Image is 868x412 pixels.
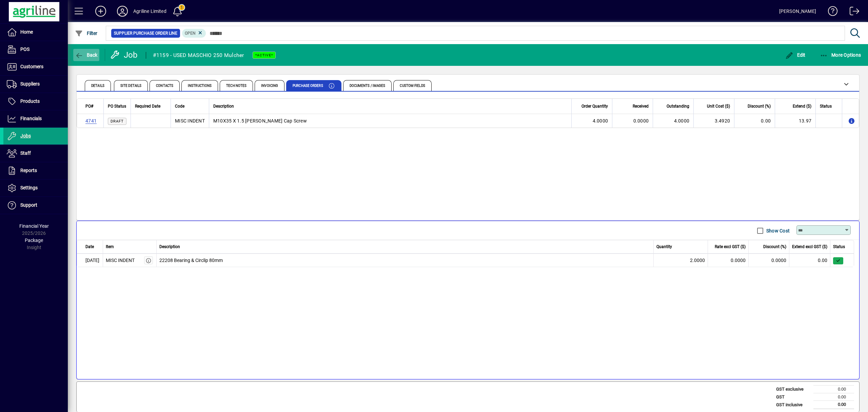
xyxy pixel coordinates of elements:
[209,114,571,128] td: M10X35 X 1.5 [PERSON_NAME] Cap Screw
[213,102,234,110] span: Description
[765,227,790,234] label: Show Cost
[690,257,705,264] span: 2.0000
[20,98,40,104] span: Products
[785,52,806,58] span: Edit
[792,244,827,250] span: Extend excl GST ($)
[763,244,786,250] span: Discount (%)
[779,6,816,17] div: [PERSON_NAME]
[185,31,196,36] span: Open
[85,102,93,110] span: PO#
[75,52,98,58] span: Back
[20,29,33,35] span: Home
[612,114,653,128] td: 0.0000
[261,84,278,88] span: Invoicing
[773,393,813,401] td: GST
[175,102,184,110] span: Code
[106,244,114,250] span: Item
[133,6,166,17] div: Agriline Limited
[153,50,244,61] div: #1159 - USED MASCHIO 250 Mulcher
[213,102,567,110] div: Description
[68,49,105,61] app-page-header-button: Back
[708,254,749,267] td: 0.0000
[20,116,42,121] span: Financials
[159,244,180,250] span: Description
[135,102,166,110] div: Required Date
[3,24,68,41] a: Home
[813,386,854,393] td: 0.00
[813,401,854,409] td: 0.00
[3,145,68,162] a: Staff
[226,84,246,88] span: Tech Notes
[818,49,863,61] button: More Options
[85,244,94,250] span: Date
[20,202,37,208] span: Support
[85,102,99,110] div: PO#
[20,168,37,173] span: Reports
[633,102,649,110] span: Received
[773,401,813,409] td: GST inclusive
[734,114,775,128] td: 0.00
[73,49,99,61] button: Back
[656,244,672,250] span: Quantity
[707,102,730,110] span: Unit Cost ($)
[85,118,97,124] a: 4741
[175,102,205,110] div: Code
[3,180,68,196] a: Settings
[813,393,854,401] td: 0.00
[182,29,206,38] mat-chip: Completion status: Open
[20,133,31,138] span: Jobs
[571,114,612,128] td: 4.0000
[823,1,838,23] a: Knowledge Base
[3,197,68,214] a: Support
[833,244,845,250] span: Status
[775,114,815,128] td: 13.97
[820,102,838,110] div: Status
[350,84,386,88] span: Documents / Images
[20,46,29,52] span: POS
[693,114,734,128] td: 3.4920
[845,1,860,23] a: Logout
[784,49,807,61] button: Edit
[114,30,177,37] span: Supplier Purchase Order Line
[75,31,98,36] span: Filter
[3,162,68,179] a: Reports
[156,84,173,88] span: Contacts
[789,254,830,267] td: 0.00
[77,254,103,267] td: [DATE]
[581,102,608,110] span: Order Quantity
[793,102,811,110] span: Extend ($)
[175,118,205,124] span: MISC INDENT
[3,41,68,58] a: POS
[773,386,813,393] td: GST exclusive
[820,52,861,58] span: More Options
[3,76,68,93] a: Suppliers
[108,102,126,110] span: PO Status
[20,64,43,69] span: Customers
[73,27,99,39] button: Filter
[25,238,43,243] span: Package
[120,84,141,88] span: Site Details
[106,257,135,264] div: MISC INDENT
[653,114,693,128] td: 4.0000
[112,5,133,17] button: Profile
[293,84,323,88] span: Purchase Orders
[20,150,31,156] span: Staff
[400,84,425,88] span: Custom Fields
[188,84,212,88] span: Instructions
[111,119,124,124] span: Draft
[90,5,112,17] button: Add
[715,244,746,250] span: Rate excl GST ($)
[20,81,40,87] span: Suppliers
[3,93,68,110] a: Products
[135,102,160,110] span: Required Date
[157,254,654,267] td: 22208 Bearing & Circlip 80mm
[3,110,68,127] a: Financials
[20,185,38,190] span: Settings
[749,254,789,267] td: 0.0000
[667,102,689,110] span: Outstanding
[3,58,68,75] a: Customers
[748,102,771,110] span: Discount (%)
[820,102,832,110] span: Status
[91,84,104,88] span: Details
[19,223,49,229] span: Financial Year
